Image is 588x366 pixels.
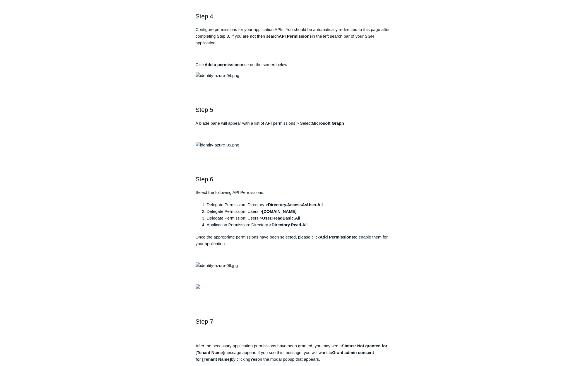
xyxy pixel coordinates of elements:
[207,208,393,215] li: Delegate Permission: Users >
[196,350,374,362] strong: Grant admin consent for [Tenant Name]
[196,189,393,196] p: Select the following API Permissions:
[279,34,312,38] strong: API Permissions
[250,357,258,362] strong: Yes
[262,209,297,214] strong: [DOMAIN_NAME]
[196,343,393,363] p: After the necessary application permissions have been granted, you may see a message appear. If y...
[196,11,393,21] h2: Step 4
[196,174,393,184] h2: Step 6
[196,262,238,269] img: identity-azure-06.jpg
[207,201,393,208] li: Delegate Permission: Directory >
[320,235,354,239] strong: Add Permissions
[196,284,200,289] img: 39545716397459
[312,121,344,126] strong: Microsoft Graph
[205,62,240,67] strong: Add a permission
[268,202,323,207] strong: Directory.AccessAsUser.All
[196,105,393,115] h2: Step 5
[207,221,393,228] li: Application Permission: Directory >
[196,234,393,247] p: Once the appropriate permissions have been selected, please click to enable them for your applica...
[207,215,393,221] li: Delegate Permission: Users >
[196,26,393,46] p: Configure permissions for your application APIs. You should be automatically redirected to this p...
[196,142,239,148] img: identity-azure-05.png
[196,61,393,68] p: Click once on the screen below
[196,72,239,79] img: identity-azure-04.png
[196,120,393,127] p: A blade pane will appear with a list of API permissions > Select
[272,222,308,227] strong: Directory.Read.All
[196,343,388,355] strong: Status: Not granted for [Tenant Name]
[262,216,301,220] strong: User.ReadBasic.All
[196,317,393,326] h2: Step 7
